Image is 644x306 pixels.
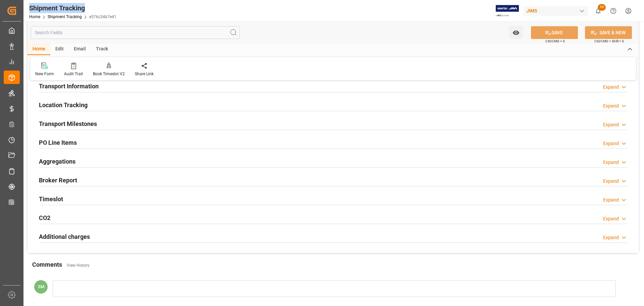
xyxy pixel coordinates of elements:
span: Ctrl/CMD + S [545,39,565,44]
div: Share Link [135,71,154,77]
div: Track [91,44,113,55]
div: Expand [603,234,619,241]
a: View History [67,263,90,268]
button: show 10 new notifications [591,3,606,18]
button: JIMS [524,4,591,17]
button: Help Center [606,3,621,18]
h2: Timeslot [39,194,63,204]
h2: Broker Report [39,176,77,185]
a: Shipment Tracking [48,14,82,19]
div: Expand [603,215,619,222]
div: Audit Trail [64,71,83,77]
div: Expand [603,196,619,204]
button: open menu [509,26,523,39]
h2: Transport Information [39,82,99,91]
h2: Comments [32,260,62,269]
div: Edit [50,44,69,55]
h2: PO Line Items [39,138,77,147]
span: Ctrl/CMD + Shift + S [594,39,624,44]
span: 10 [598,4,606,11]
div: Expand [603,121,619,128]
input: Search Fields [31,26,240,39]
button: SAVE & NEW [585,26,632,39]
button: SAVE [531,26,578,39]
a: Home [29,14,40,19]
div: Home [28,44,50,55]
div: New Form [35,71,54,77]
h2: CO2 [39,213,50,222]
h2: Transport Milestones [39,119,97,128]
div: JIMS [524,6,588,16]
div: Expand [603,178,619,185]
div: Expand [603,84,619,91]
div: Expand [603,102,619,110]
div: Expand [603,159,619,166]
div: Shipment Tracking [29,3,116,13]
div: Expand [603,140,619,147]
h2: Additional charges [39,232,90,241]
div: Book Timeslot V2 [93,71,125,77]
img: Exertis%20JAM%20-%20Email%20Logo.jpg_1722504956.jpg [496,5,519,17]
div: Email [69,44,91,55]
h2: Location Tracking [39,100,88,110]
h2: Aggregations [39,157,75,166]
span: SM [38,284,44,289]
